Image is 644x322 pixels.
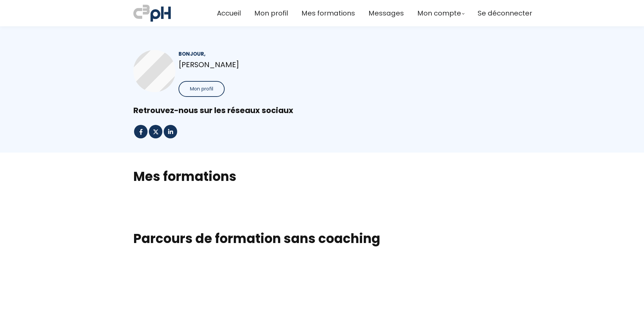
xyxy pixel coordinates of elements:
[179,81,225,97] button: Mon profil
[133,3,171,23] img: a70bc7685e0efc0bd0b04b3506828469.jpeg
[254,8,288,19] a: Mon profil
[301,8,355,19] a: Mes formations
[190,85,213,92] span: Mon profil
[368,8,404,19] a: Messages
[417,8,461,19] span: Mon compte
[179,59,311,71] p: [PERSON_NAME]
[179,50,311,58] div: Bonjour,
[133,168,511,185] h2: Mes formations
[133,231,511,247] h1: Parcours de formation sans coaching
[478,8,532,19] a: Se déconnecter
[217,8,241,19] a: Accueil
[133,105,511,116] div: Retrouvez-nous sur les réseaux sociaux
